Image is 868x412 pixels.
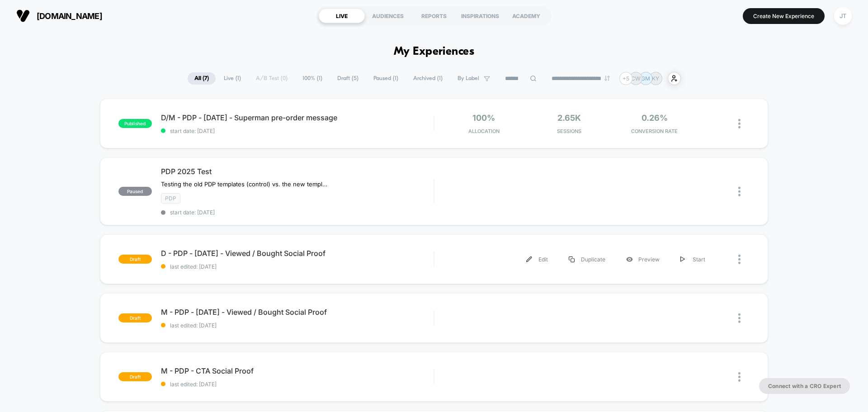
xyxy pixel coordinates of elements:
span: D/M - PDP - [DATE] - Superman pre-order message [161,113,434,122]
span: M - PDP - [DATE] - Viewed / Bought Social Proof [161,308,434,317]
span: D - PDP - [DATE] - Viewed / Bought Social Proof [161,249,434,258]
span: PDP 2025 Test [161,167,434,176]
img: close [738,187,741,196]
span: [DOMAIN_NAME] [37,11,102,21]
button: JT [831,7,854,25]
span: Live ( 1 ) [217,72,248,85]
img: menu [526,256,532,262]
span: start date: [DATE] [161,128,434,134]
span: last edited: [DATE] [161,322,434,329]
p: GM [641,75,650,82]
span: Archived ( 1 ) [406,72,449,85]
span: PDP [161,193,180,204]
img: close [738,313,741,323]
button: [DOMAIN_NAME] [14,9,105,23]
span: Sessions [529,128,610,134]
span: last edited: [DATE] [161,381,434,388]
span: draft [118,313,152,322]
span: By Label [458,75,479,82]
div: LIVE [319,9,365,23]
span: published [118,119,152,128]
div: Preview [616,249,670,270]
span: paused [118,187,152,196]
span: CONVERSION RATE [614,128,695,134]
span: Testing the old PDP templates (control) vs. the new template design (test). This is only live for... [161,180,329,188]
img: close [738,119,741,128]
span: M - PDP - CTA Social Proof [161,366,434,375]
img: close [738,372,741,382]
p: KY [652,75,659,82]
div: Duplicate [558,249,616,270]
div: JT [834,7,852,25]
button: Create New Experience [743,8,825,24]
span: draft [118,255,152,264]
div: REPORTS [411,9,457,23]
div: + 5 [619,72,632,85]
span: Allocation [468,128,500,134]
span: 0.26% [642,113,668,123]
span: All ( 7 ) [188,72,216,85]
span: 100% [472,113,495,123]
span: start date: [DATE] [161,209,434,216]
button: Connect with a CRO Expert [759,378,850,394]
span: Paused ( 1 ) [367,72,405,85]
img: end [604,76,610,81]
div: AUDIENCES [365,9,411,23]
span: last edited: [DATE] [161,263,434,270]
span: 100% ( 1 ) [296,72,329,85]
img: Visually logo [16,9,30,23]
img: close [738,255,741,264]
div: Edit [516,249,558,270]
span: draft [118,372,152,381]
div: INSPIRATIONS [457,9,503,23]
img: menu [680,256,685,262]
span: Draft ( 5 ) [330,72,365,85]
div: ACADEMY [503,9,549,23]
p: CW [631,75,641,82]
img: menu [569,256,575,262]
h1: My Experiences [394,45,475,58]
span: 2.65k [557,113,581,123]
div: Start [670,249,716,270]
